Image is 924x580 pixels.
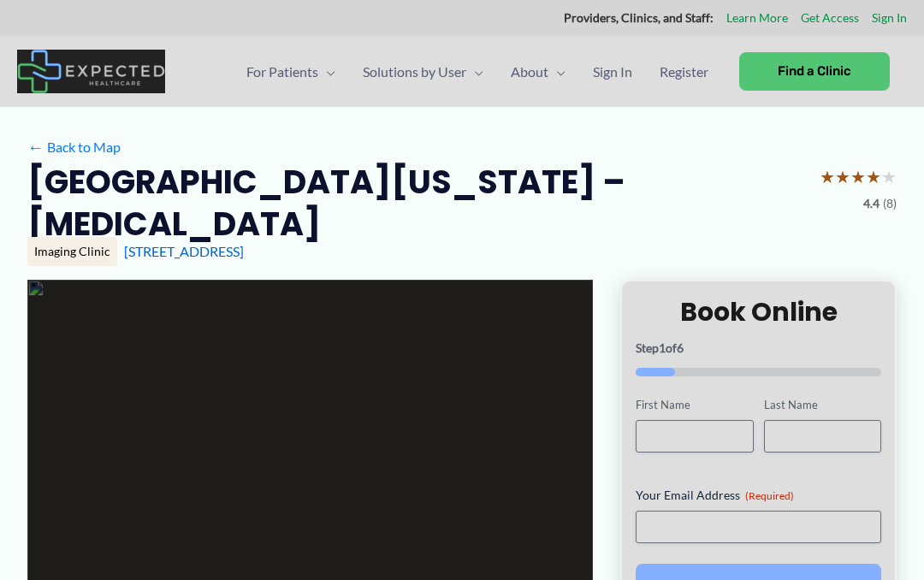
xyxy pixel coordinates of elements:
span: ★ [835,161,850,192]
label: Your Email Address [636,487,881,504]
a: ←Back to Map [27,134,121,160]
span: (Required) [745,489,794,502]
span: Menu Toggle [318,42,335,102]
a: Solutions by UserMenu Toggle [349,42,497,102]
a: Get Access [801,7,859,29]
span: (8) [883,192,897,215]
a: Find a Clinic [739,52,890,91]
span: Menu Toggle [466,42,483,102]
span: ★ [866,161,881,192]
a: AboutMenu Toggle [497,42,579,102]
span: 4.4 [863,192,880,215]
strong: Providers, Clinics, and Staff: [564,10,714,25]
span: About [511,42,548,102]
span: Solutions by User [363,42,466,102]
label: Last Name [764,397,881,413]
span: 1 [659,340,666,355]
a: Register [646,42,722,102]
span: Sign In [593,42,632,102]
span: Register [660,42,708,102]
p: Step of [636,342,881,354]
span: ← [27,139,44,155]
span: For Patients [246,42,318,102]
a: [STREET_ADDRESS] [124,243,244,259]
div: Imaging Clinic [27,237,117,266]
h2: [GEOGRAPHIC_DATA][US_STATE] – [MEDICAL_DATA] [27,161,806,246]
span: ★ [820,161,835,192]
span: ★ [881,161,897,192]
span: Menu Toggle [548,42,566,102]
a: Sign In [872,7,907,29]
a: Sign In [579,42,646,102]
span: ★ [850,161,866,192]
span: 6 [677,340,684,355]
label: First Name [636,397,753,413]
img: Expected Healthcare Logo - side, dark font, small [17,50,165,93]
a: For PatientsMenu Toggle [233,42,349,102]
a: Learn More [726,7,788,29]
h2: Book Online [636,295,881,328]
nav: Primary Site Navigation [233,42,722,102]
